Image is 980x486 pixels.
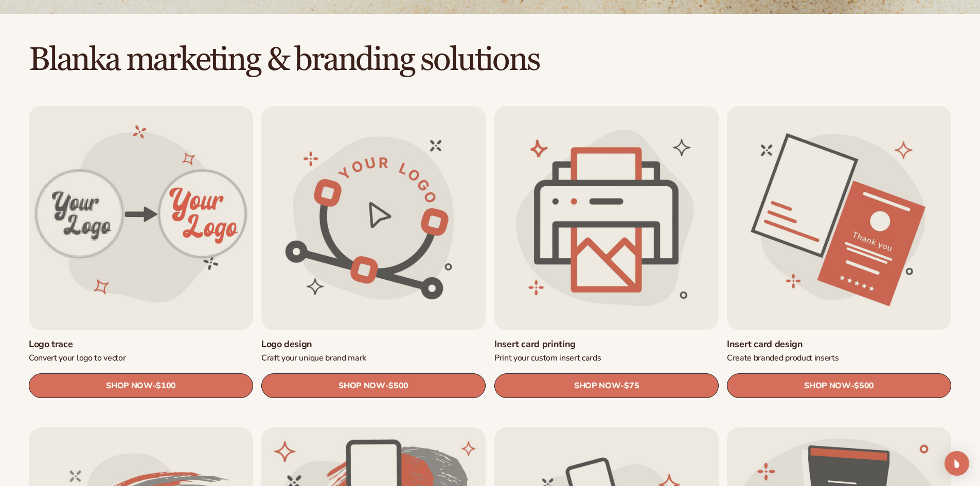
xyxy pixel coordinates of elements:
[389,382,409,391] span: $500
[494,338,719,350] a: Insert card printing
[29,338,253,350] a: Logo trace
[804,381,850,391] span: SHOP NOW
[574,381,620,391] span: SHOP NOW
[727,374,951,399] a: SHOP NOW- $500
[945,451,969,476] div: Open Intercom Messenger
[261,338,486,350] a: Logo design
[854,382,874,391] span: $500
[29,374,253,399] a: SHOP NOW- $100
[106,381,152,391] span: SHOP NOW
[338,381,385,391] span: SHOP NOW
[494,374,719,399] a: SHOP NOW- $75
[261,374,486,399] a: SHOP NOW- $500
[624,382,639,391] span: $75
[727,338,951,350] a: Insert card design
[156,382,176,391] span: $100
